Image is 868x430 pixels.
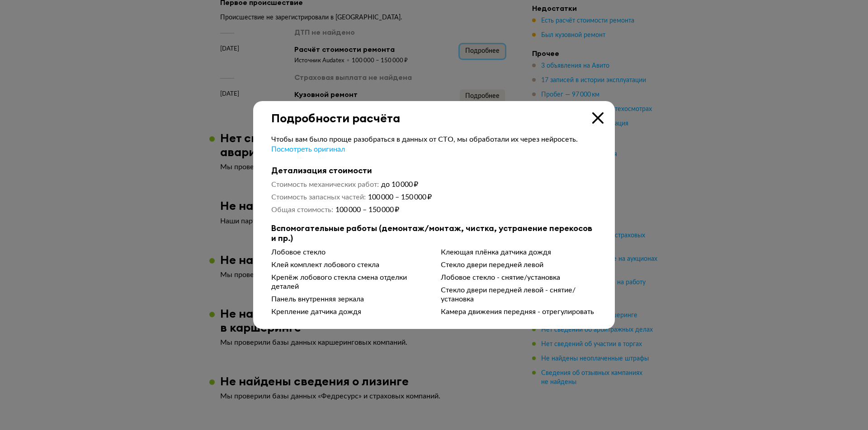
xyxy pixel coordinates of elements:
[368,194,432,201] span: 100 000 – 150 000 ₽
[441,307,597,316] div: Камера движения передняя - отрегулировать
[253,101,615,125] div: Подробности расчёта
[441,286,597,304] div: Стекло двери передней левой - снятие/установка
[441,248,597,257] div: Клеющая плёнка датчика дождя
[271,260,427,269] div: Клей комплект лобового стекла
[381,181,418,188] span: до 10 000 ₽
[441,260,597,269] div: Стекло двери передней левой
[271,205,333,214] dt: Общая стоимость
[271,180,379,189] dt: Стоимость механических работ
[271,248,427,257] div: Лобовое стекло
[271,193,366,202] dt: Стоимость запасных частей
[271,273,427,291] div: Крепёж лобового стекла смена отделки деталей
[271,146,345,153] span: Посмотреть оригинал
[271,307,427,316] div: Крепление датчика дождя
[335,206,399,213] span: 100 000 – 150 000 ₽
[271,223,597,243] b: Вспомогательные работы (демонтаж/монтаж, чистка, устранение перекосов и пр.)
[271,295,427,304] div: Панель внутренняя зеркала
[271,166,597,176] b: Детализация стоимости
[441,273,597,282] div: Лобовое стекло - снятие/установка
[271,136,578,143] span: Чтобы вам было проще разобраться в данных от СТО, мы обработали их через нейросеть.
